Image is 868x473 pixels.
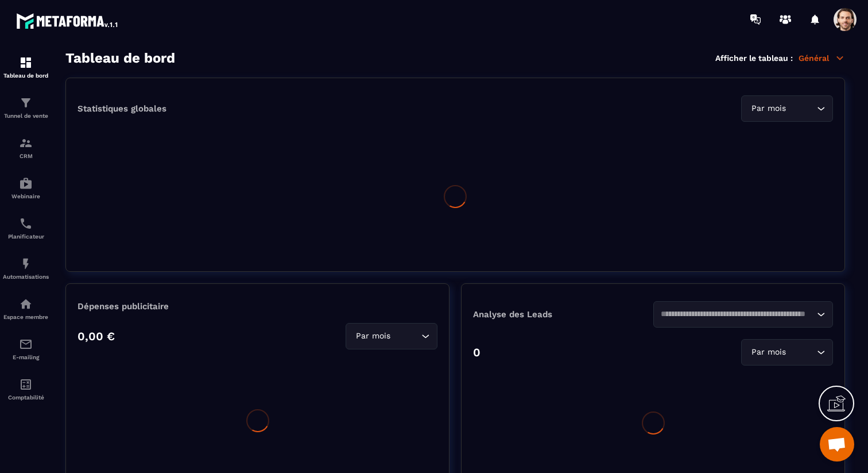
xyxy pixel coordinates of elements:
[3,168,49,208] a: automationsautomationsWebinaire
[3,113,49,119] p: Tunnel de vente
[19,337,33,351] img: email
[473,309,653,320] p: Analyse des Leads
[19,136,33,150] img: formation
[19,217,33,230] img: scheduler
[3,394,49,401] p: Comptabilité
[799,53,845,63] p: Général
[661,308,815,321] input: Search for option
[3,289,49,329] a: automationsautomationsEspace membre
[3,193,49,199] p: Webinaire
[3,233,49,240] p: Planificateur
[749,346,788,359] span: Par mois
[3,87,49,128] a: formationformationTunnel de vente
[3,208,49,248] a: schedulerschedulerPlanificateur
[788,102,814,115] input: Search for option
[3,72,49,79] p: Tableau de bord
[77,301,437,312] p: Dépenses publicitaire
[77,103,166,114] p: Statistiques globales
[788,346,814,359] input: Search for option
[19,176,33,190] img: automations
[741,339,833,366] div: Search for option
[3,128,49,168] a: formationformationCRM
[3,248,49,289] a: automationsautomationsAutomatisations
[3,274,49,280] p: Automatisations
[65,50,175,66] h3: Tableau de bord
[19,96,33,110] img: formation
[3,314,49,320] p: Espace membre
[3,354,49,360] p: E-mailing
[19,257,33,271] img: automations
[77,329,115,343] p: 0,00 €
[741,95,833,122] div: Search for option
[749,102,788,115] span: Par mois
[393,330,418,343] input: Search for option
[473,345,480,359] p: 0
[3,153,49,159] p: CRM
[3,369,49,409] a: accountantaccountantComptabilité
[820,427,854,462] a: Ouvrir le chat
[653,301,834,328] div: Search for option
[19,56,33,70] img: formation
[16,10,119,31] img: logo
[19,297,33,311] img: automations
[19,378,33,391] img: accountant
[3,47,49,87] a: formationformationTableau de bord
[346,323,437,349] div: Search for option
[3,329,49,369] a: emailemailE-mailing
[715,53,793,63] p: Afficher le tableau :
[353,330,393,343] span: Par mois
